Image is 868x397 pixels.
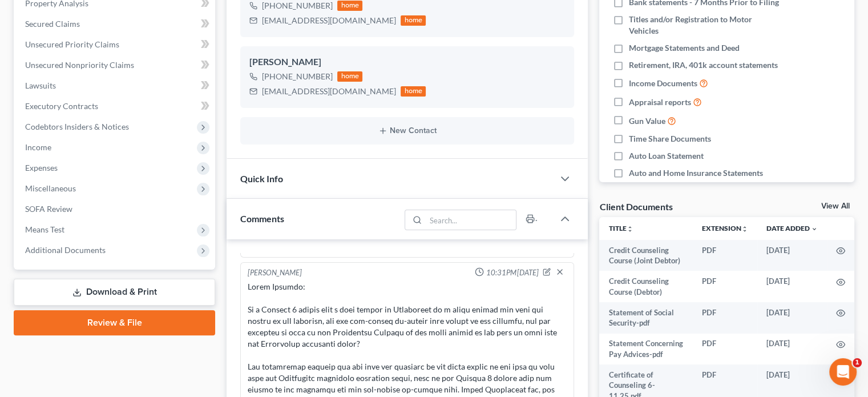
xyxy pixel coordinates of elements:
span: Gun Value [629,115,665,127]
span: Secured Claims [25,19,80,29]
a: View All [821,202,850,210]
div: home [401,86,426,97]
div: home [337,71,362,82]
td: PDF [693,302,757,334]
span: 1 [853,358,862,367]
div: [PERSON_NAME] [248,267,302,279]
a: Unsecured Priority Claims [16,34,215,55]
a: Date Added expand_more [766,224,818,232]
div: Client Documents [599,200,672,212]
div: [EMAIL_ADDRESS][DOMAIN_NAME] [262,15,396,26]
input: Search... [426,210,516,230]
span: Executory Contracts [25,101,98,111]
td: PDF [693,271,757,302]
a: Review & File [14,310,215,335]
a: Lawsuits [16,75,215,96]
td: [DATE] [757,271,827,302]
td: [DATE] [757,302,827,334]
i: expand_more [811,226,818,232]
a: Download & Print [14,279,215,306]
td: Credit Counseling Course (Debtor) [599,271,693,302]
span: Auto Loan Statement [629,150,704,162]
span: SOFA Review [25,204,72,214]
div: home [401,15,426,26]
span: Miscellaneous [25,183,76,193]
span: Titles and/or Registration to Motor Vehicles [629,14,781,37]
a: Extensionunfold_more [702,224,748,232]
a: Titleunfold_more [608,224,633,232]
a: Secured Claims [16,14,215,34]
span: Income [25,142,51,152]
span: Means Test [25,224,64,234]
td: PDF [693,240,757,271]
td: PDF [693,334,757,365]
div: [EMAIL_ADDRESS][DOMAIN_NAME] [262,86,396,97]
td: Statement of Social Security-pdf [599,302,693,334]
i: unfold_more [741,226,748,232]
td: [DATE] [757,240,827,271]
a: SOFA Review [16,199,215,219]
span: Codebtors Insiders & Notices [25,122,129,131]
div: [PERSON_NAME] [249,55,565,69]
td: Statement Concerning Pay Advices-pdf [599,334,693,365]
div: [PHONE_NUMBER] [262,71,333,82]
i: unfold_more [626,226,633,232]
button: New Contact [249,126,565,135]
span: 10:31PM[DATE] [486,267,538,278]
span: Quick Info [240,173,283,184]
iframe: Intercom live chat [829,358,857,386]
span: Mortgage Statements and Deed [629,42,740,54]
a: Unsecured Nonpriority Claims [16,55,215,75]
td: [DATE] [757,334,827,365]
span: Unsecured Nonpriority Claims [25,60,134,70]
span: Retirement, IRA, 401k account statements [629,59,778,71]
span: Time Share Documents [629,133,711,145]
span: Expenses [25,163,58,173]
span: Unsecured Priority Claims [25,39,119,49]
span: Income Documents [629,78,697,89]
span: Appraisal reports [629,97,691,108]
span: Auto and Home Insurance Statements [629,167,763,179]
span: Lawsuits [25,81,56,90]
div: home [337,1,362,11]
td: Credit Counseling Course (Joint Debtor) [599,240,693,271]
a: Executory Contracts [16,96,215,117]
span: Additional Documents [25,245,106,255]
span: Comments [240,213,284,224]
